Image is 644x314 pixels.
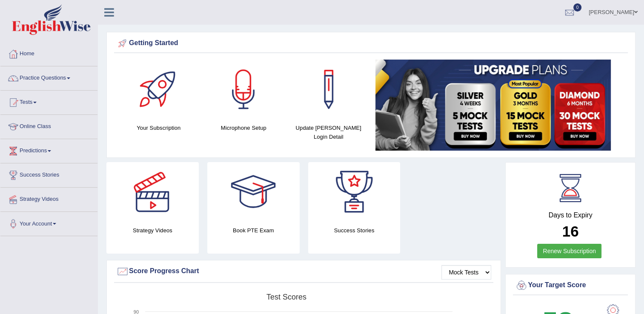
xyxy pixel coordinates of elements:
h4: Days to Expiry [515,211,626,219]
h4: Success Stories [308,226,401,235]
h4: Your Subscription [120,123,197,132]
tspan: Test scores [266,293,306,301]
a: Success Stories [0,163,97,185]
a: Predictions [0,139,97,160]
a: Renew Subscription [537,244,601,258]
b: 16 [562,223,579,240]
div: Score Progress Chart [116,265,491,278]
a: Tests [0,91,97,112]
img: small5.jpg [375,60,611,151]
span: 0 [573,3,582,11]
a: Your Account [0,212,97,233]
div: Your Target Score [515,279,626,292]
h4: Strategy Videos [106,226,199,235]
a: Online Class [0,115,97,136]
a: Home [0,42,97,63]
h4: Microphone Setup [206,123,282,132]
h4: Book PTE Exam [207,226,300,235]
a: Practice Questions [0,66,97,88]
h4: Update [PERSON_NAME] Login Detail [290,123,367,141]
div: Getting Started [116,37,626,50]
a: Strategy Videos [0,188,97,209]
